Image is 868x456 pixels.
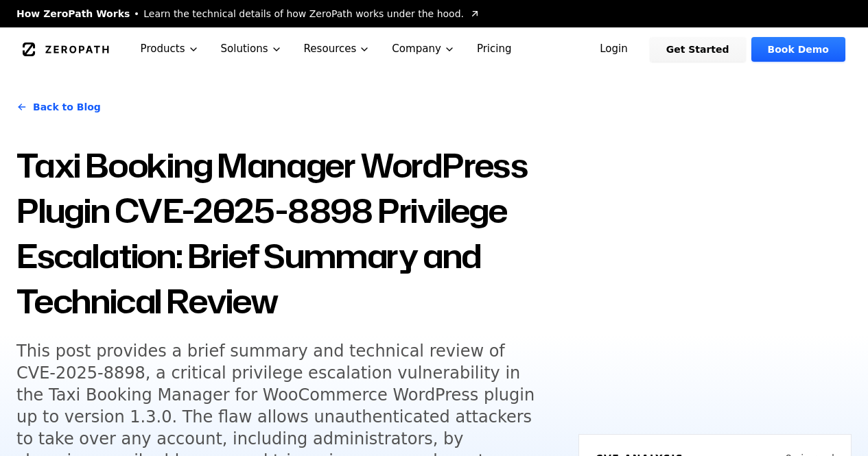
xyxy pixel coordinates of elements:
[16,7,130,21] span: How ZeroPath Works
[381,27,466,71] button: Company
[466,27,523,71] a: Pricing
[583,37,644,62] a: Login
[130,27,210,71] button: Products
[16,143,562,324] h1: Taxi Booking Manager WordPress Plugin CVE-2025-8898 Privilege Escalation: Brief Summary and Techn...
[650,37,746,62] a: Get Started
[210,27,293,71] button: Solutions
[16,7,480,21] a: How ZeroPath WorksLearn the technical details of how ZeroPath works under the hood.
[16,88,101,126] a: Back to Blog
[751,37,845,62] a: Book Demo
[143,7,464,21] span: Learn the technical details of how ZeroPath works under the hood.
[293,27,382,71] button: Resources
